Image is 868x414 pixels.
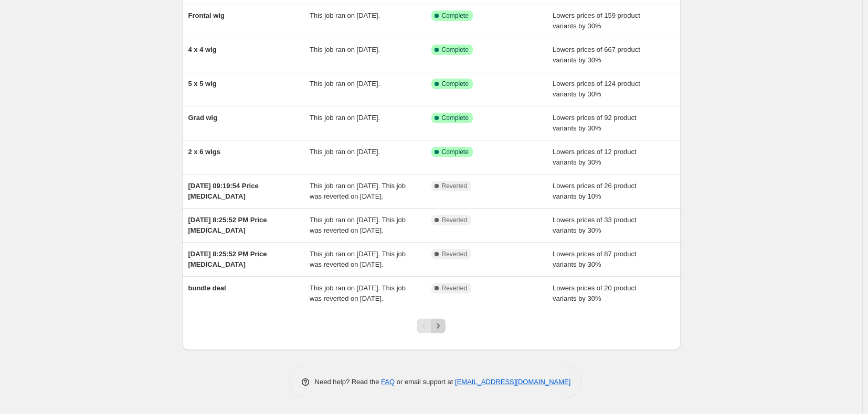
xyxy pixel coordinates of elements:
[188,250,267,268] span: [DATE] 8:25:52 PM Price [MEDICAL_DATA]
[310,250,406,268] span: This job ran on [DATE]. This job was reverted on [DATE].
[188,182,259,200] span: [DATE] 09:19:54 Price [MEDICAL_DATA]
[442,216,468,224] span: Reverted
[310,216,406,234] span: This job ran on [DATE]. This job was reverted on [DATE].
[188,284,226,292] span: bundle deal
[553,182,637,200] span: Lowers prices of 26 product variants by 10%
[310,80,380,88] span: This job ran on [DATE].
[442,182,468,190] span: Reverted
[553,80,640,98] span: Lowers prices of 124 product variants by 30%
[310,284,406,302] span: This job ran on [DATE]. This job was reverted on [DATE].
[553,216,637,234] span: Lowers prices of 33 product variants by 30%
[188,216,267,234] span: [DATE] 8:25:52 PM Price [MEDICAL_DATA]
[442,12,469,20] span: Complete
[442,114,469,122] span: Complete
[395,378,455,386] span: or email support at
[188,80,217,88] span: 5 x 5 wig
[310,148,380,156] span: This job ran on [DATE].
[310,182,406,200] span: This job ran on [DATE]. This job was reverted on [DATE].
[442,284,468,292] span: Reverted
[431,319,446,333] button: Next
[417,319,446,333] nav: Pagination
[553,284,637,302] span: Lowers prices of 20 product variants by 30%
[188,114,218,122] span: Grad wig
[310,46,380,53] span: This job ran on [DATE].
[442,46,469,54] span: Complete
[455,378,570,386] a: [EMAIL_ADDRESS][DOMAIN_NAME]
[442,250,468,258] span: Reverted
[442,148,469,156] span: Complete
[315,378,382,386] span: Need help? Read the
[553,114,637,132] span: Lowers prices of 92 product variants by 30%
[310,12,380,19] span: This job ran on [DATE].
[188,148,220,156] span: 2 x 6 wigs
[553,250,637,268] span: Lowers prices of 87 product variants by 30%
[188,46,217,53] span: 4 x 4 wig
[553,148,637,166] span: Lowers prices of 12 product variants by 30%
[310,114,380,122] span: This job ran on [DATE].
[188,12,225,19] span: Frontal wig
[553,46,640,64] span: Lowers prices of 667 product variants by 30%
[553,12,640,30] span: Lowers prices of 159 product variants by 30%
[442,80,469,88] span: Complete
[381,378,395,386] a: FAQ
